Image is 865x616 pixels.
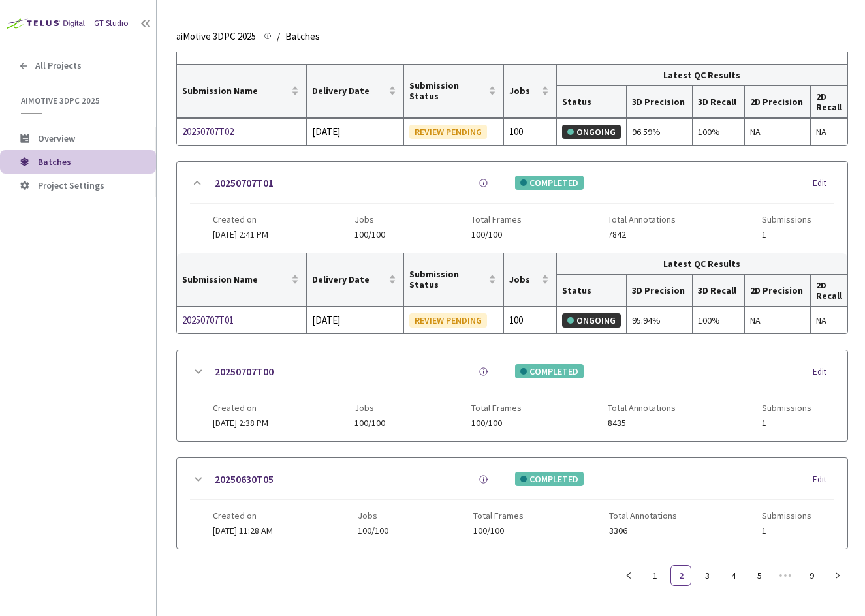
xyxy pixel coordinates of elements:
li: 3 [697,565,717,586]
a: 5 [749,566,769,585]
th: 3D Precision [627,275,693,307]
div: Edit [813,365,834,378]
a: 20250707T00 [215,363,274,380]
th: 2D Recall [811,86,847,118]
span: Submissions [762,214,811,224]
span: 1 [762,526,811,536]
th: 3D Recall [693,275,745,307]
div: 100% [698,125,739,139]
span: 3306 [609,526,677,536]
li: / [277,29,280,44]
div: NA [750,125,805,139]
span: Created on [213,403,268,413]
span: Submission Name [182,85,289,96]
div: REVIEW PENDING [409,125,487,139]
span: Batches [38,156,71,168]
span: 100/100 [354,230,385,239]
span: Total Frames [473,510,524,521]
span: Jobs [509,85,539,96]
span: Jobs [354,403,385,413]
a: 20250707T01 [215,175,274,191]
span: Batches [285,29,320,44]
span: right [834,572,841,579]
th: Submission Name [177,65,307,118]
a: 3 [697,566,717,585]
div: GT Studio [94,18,129,30]
li: 4 [723,565,744,586]
li: 9 [801,565,822,586]
span: aiMotive 3DPC 2025 [21,95,138,106]
th: Submission Status [404,65,504,118]
span: Jobs [358,510,388,521]
div: NA [816,313,842,328]
div: [DATE] [312,124,398,140]
div: 100% [698,313,739,328]
span: All Projects [35,60,82,71]
li: 5 [749,565,770,586]
th: Status [557,86,627,118]
span: Delivery Date [312,274,386,285]
div: 20250707T01COMPLETEDEditCreated on[DATE] 2:41 PMJobs100/100Total Frames100/100Total Annotations78... [177,162,847,253]
th: Jobs [504,65,557,118]
div: Edit [813,177,834,190]
div: [DATE] [312,313,398,328]
button: right [827,565,848,586]
span: 100/100 [471,418,522,428]
div: COMPLETED [515,364,584,378]
span: 1 [762,418,811,428]
span: Submissions [762,510,811,521]
span: Jobs [354,214,385,224]
th: 2D Precision [745,86,811,118]
a: 20250707T02 [182,124,301,140]
a: 2 [671,566,691,585]
li: Next 5 Pages [775,565,796,586]
div: NA [816,125,842,139]
span: 100/100 [471,230,522,239]
span: Submission Name [182,274,289,285]
div: COMPLETED [515,176,584,190]
th: Submission Name [177,253,307,307]
div: 20250707T00COMPLETEDEditCreated on[DATE] 2:38 PMJobs100/100Total Frames100/100Total Annotations84... [177,350,847,441]
th: 3D Recall [693,86,745,118]
th: 2D Precision [745,275,811,307]
th: Submission Status [404,253,504,307]
span: left [625,572,633,579]
span: ••• [775,565,796,586]
div: Edit [813,473,834,486]
a: 20250707T01 [182,313,301,328]
th: Status [557,275,627,307]
span: 8435 [608,418,676,428]
span: Delivery Date [312,85,386,96]
div: REVIEW PENDING [409,313,487,328]
li: Next Page [827,565,848,586]
span: Total Frames [471,403,522,413]
div: COMPLETED [515,472,584,486]
span: Submissions [762,403,811,413]
th: Latest QC Results [557,253,847,275]
li: Previous Page [618,565,639,586]
span: [DATE] 2:41 PM [213,228,268,240]
span: Total Annotations [609,510,677,521]
th: Delivery Date [307,253,404,307]
th: Delivery Date [307,65,404,118]
span: [DATE] 2:38 PM [213,417,268,429]
span: Total Annotations [608,403,676,413]
th: Jobs [504,253,557,307]
li: 1 [644,565,665,586]
a: 4 [723,566,743,585]
div: NA [750,313,805,328]
span: 7842 [608,230,676,239]
div: 20250630T05COMPLETEDEditCreated on[DATE] 11:28 AMJobs100/100Total Frames100/100Total Annotations3... [177,458,847,549]
a: 20250630T05 [215,471,274,487]
span: Jobs [509,274,539,285]
span: 100/100 [473,526,524,536]
span: aiMotive 3DPC 2025 [176,29,256,44]
div: ONGOING [562,313,621,328]
span: Created on [213,510,273,521]
span: Project Settings [38,179,104,191]
div: 96.59% [632,125,687,139]
th: Latest QC Results [557,65,847,86]
span: Created on [213,214,268,224]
